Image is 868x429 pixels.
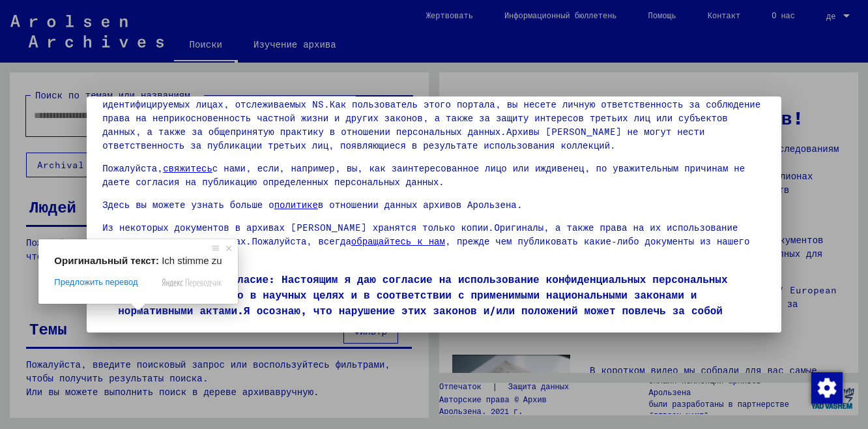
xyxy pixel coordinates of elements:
[274,199,318,211] a: политике
[811,372,842,403] div: Изменить согласие
[351,235,445,247] a: обращайтесь к нам
[318,199,523,211] ya-tr-span: в отношении данных архивов Арользена.
[118,304,723,333] ya-tr-span: Я осознаю, что нарушение этих законов и/или положений может повлечь за собой уголовные последствия.
[811,372,843,404] img: Изменить согласие
[162,255,222,266] span: Ich stimme zu
[54,276,137,288] span: Предложить перевод
[118,273,727,317] ya-tr-span: Информированное согласие: Настоящим я даю согласие на использование конфиденциальных персональных...
[102,162,745,188] ya-tr-span: с нами, если, например, вы, как заинтересованное лицо или иждивенец, по уважительным причинам не ...
[102,162,163,174] ya-tr-span: Пожалуйста,
[163,162,212,174] a: свяжитесь
[102,199,274,211] ya-tr-span: Здесь вы можете узнать больше о
[102,98,760,138] ya-tr-span: Как пользователь этого портала, вы несете личную ответственность за соблюдение права на неприкосн...
[252,235,351,247] ya-tr-span: Пожалуйста, всегда
[54,255,159,266] span: Оригинальный текст:
[102,222,494,233] ya-tr-span: Из некоторых документов в архивах [PERSON_NAME] хранятся только копии.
